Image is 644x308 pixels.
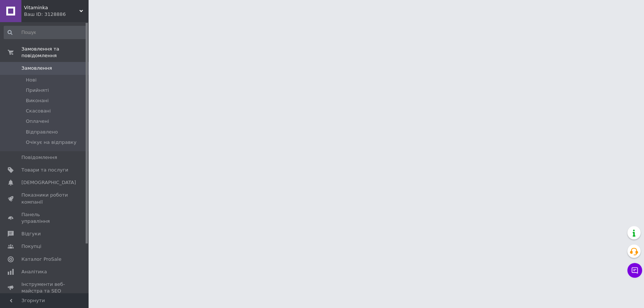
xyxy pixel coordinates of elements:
span: Відправлено [26,129,58,135]
span: Скасовані [26,108,51,114]
span: Каталог ProSale [21,256,61,263]
span: Показники роботи компанії [21,192,68,205]
span: Замовлення [21,65,52,72]
span: Очікує на відправку [26,139,76,146]
span: Панель управління [21,211,68,225]
span: Повідомлення [21,154,57,161]
button: Чат з покупцем [627,263,642,278]
input: Пошук [4,26,87,39]
span: Прийняті [26,87,49,94]
span: Виконані [26,97,49,104]
span: Vitaminka [24,4,79,11]
div: Ваш ID: 3128886 [24,11,89,18]
span: [DEMOGRAPHIC_DATA] [21,179,76,186]
span: Покупці [21,243,41,250]
span: Оплачені [26,118,49,125]
span: Аналітика [21,269,47,275]
span: Нові [26,77,37,83]
span: Інструменти веб-майстра та SEO [21,281,68,294]
span: Замовлення та повідомлення [21,46,89,59]
span: Відгуки [21,231,41,237]
span: Товари та послуги [21,167,68,173]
